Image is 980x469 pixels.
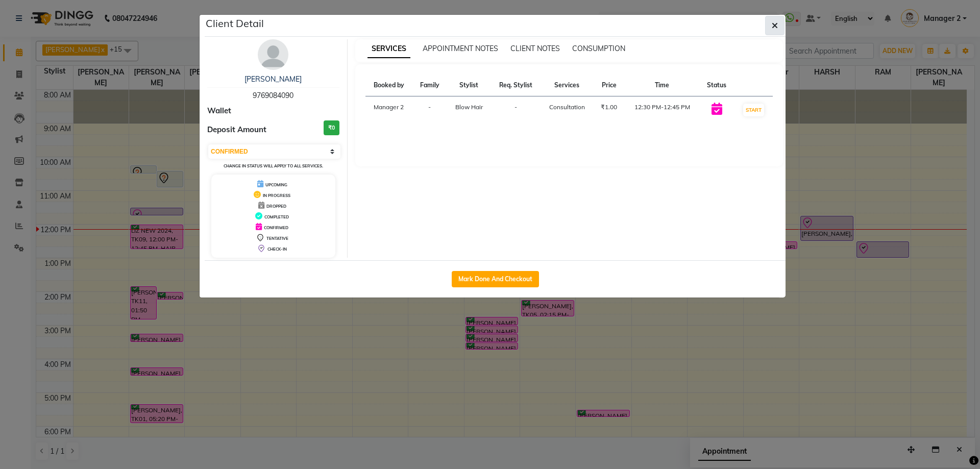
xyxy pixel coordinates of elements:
span: Wallet [207,105,231,117]
td: Manager 2 [365,96,412,124]
span: TENTATIVE [266,236,288,241]
span: UPCOMING [265,182,287,187]
span: SERVICES [367,40,410,58]
td: - [412,96,447,124]
th: Stylist [447,75,491,96]
small: Change in status will apply to all services. [224,163,323,168]
th: Family [412,75,447,96]
span: CHECK-IN [267,246,287,252]
th: Booked by [365,75,412,96]
img: avatar [258,39,288,70]
span: CLIENT NOTES [510,44,560,53]
span: APPOINTMENT NOTES [423,44,498,53]
span: Blow Hair [455,103,483,111]
span: DROPPED [266,204,286,209]
div: ₹1.00 [599,103,619,112]
span: CONFIRMED [264,225,288,230]
span: COMPLETED [264,214,289,219]
th: Price [593,75,625,96]
h3: ₹0 [324,120,339,135]
span: Deposit Amount [207,124,266,136]
th: Services [541,75,593,96]
td: 12:30 PM-12:45 PM [625,96,699,124]
td: - [491,96,541,124]
button: START [743,104,764,116]
div: Consultation [547,103,587,112]
span: CONSUMPTION [572,44,625,53]
span: 9769084090 [253,91,293,100]
th: Status [699,75,734,96]
button: Mark Done And Checkout [452,271,539,287]
th: Req. Stylist [491,75,541,96]
th: Time [625,75,699,96]
span: IN PROGRESS [263,193,290,198]
a: [PERSON_NAME] [244,75,302,84]
h5: Client Detail [206,16,264,31]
